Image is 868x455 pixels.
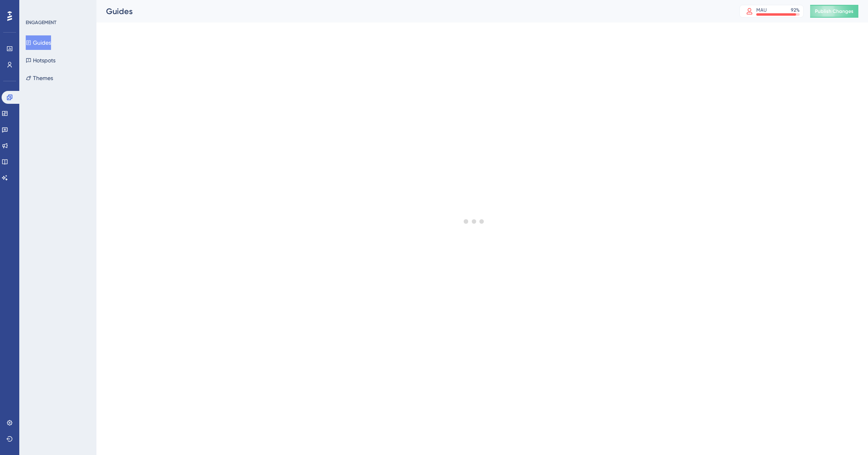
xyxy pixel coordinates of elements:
button: Hotspots [26,53,55,68]
button: Guides [26,35,51,50]
button: Themes [26,71,53,85]
div: 92 % [791,7,800,13]
div: Guides [106,6,719,17]
div: ENGAGEMENT [26,19,56,26]
div: MAU [756,7,767,13]
span: Publish Changes [815,8,854,14]
button: Publish Changes [810,5,858,18]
